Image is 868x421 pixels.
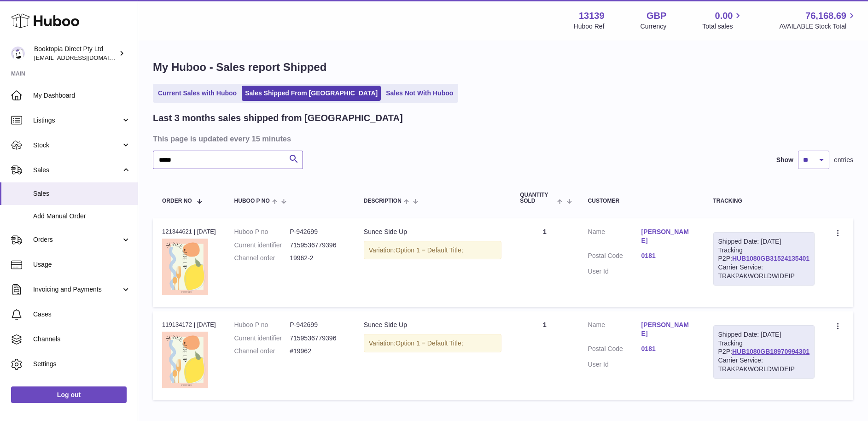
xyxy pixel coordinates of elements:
div: Variation: [364,334,501,353]
a: Current Sales with Huboo [155,86,240,101]
dt: Huboo P no [234,321,290,329]
span: [EMAIL_ADDRESS][DOMAIN_NAME] [34,54,135,61]
div: Huboo Ref [574,22,605,31]
a: 0181 [641,345,695,353]
img: buz@sabweb.com.au [11,47,25,60]
span: Stock [33,141,121,150]
span: My Dashboard [33,91,131,100]
span: Description [364,198,402,204]
a: Sales Not With Huboo [383,86,456,101]
h2: Last 3 months sales shipped from [GEOGRAPHIC_DATA] [153,112,403,124]
span: Orders [33,235,121,244]
div: 119134172 | [DATE] [162,321,216,329]
strong: 13139 [579,10,605,22]
dt: Channel order [234,347,290,356]
span: Total sales [702,22,743,31]
span: Usage [33,260,131,269]
div: Shipped Date: [DATE] [718,237,810,246]
dt: Name [588,228,641,247]
div: Booktopia Direct Pty Ltd [34,45,117,62]
dd: P-942699 [290,321,345,329]
span: Sales [33,166,121,175]
div: Sunee Side Up [364,321,501,329]
td: 1 [511,311,578,400]
dt: Current identifier [234,334,290,343]
h1: My Huboo - Sales report Shipped [153,60,853,75]
dd: #19962 [290,347,345,356]
a: HUB1080GB31524135401 [732,255,810,262]
dt: User Id [588,267,641,276]
span: Channels [33,335,131,344]
dt: Current identifier [234,241,290,250]
dt: Name [588,321,641,340]
div: Variation: [364,241,501,260]
img: 9781922598707_cover_7f01db32-b224-4898-b829-33394be15eb3.jpg [162,239,208,295]
dt: Postal Code [588,345,641,356]
a: [PERSON_NAME] [641,228,695,245]
dt: Huboo P no [234,228,290,236]
div: Sunee Side Up [364,228,501,236]
div: Carrier Service: TRAKPAKWORLDWIDEIP [718,356,810,374]
a: Log out [11,386,127,403]
div: Carrier Service: TRAKPAKWORLDWIDEIP [718,263,810,281]
dd: 19962-2 [290,254,345,263]
span: 0.00 [715,10,733,22]
a: Sales Shipped From [GEOGRAPHIC_DATA] [242,86,381,101]
strong: GBP [647,10,666,22]
span: Order No [162,198,192,204]
label: Show [776,156,793,164]
a: [PERSON_NAME] [641,321,695,338]
div: Shipped Date: [DATE] [718,330,810,339]
span: Quantity Sold [520,192,555,204]
dt: User Id [588,360,641,369]
span: Huboo P no [234,198,270,204]
span: Sales [33,189,131,198]
span: Cases [33,310,131,319]
span: Add Manual Order [33,212,131,221]
div: Tracking [713,198,815,204]
div: Tracking P2P: [713,232,815,286]
span: 76,168.69 [805,10,846,22]
a: HUB1080GB18970994301 [732,348,810,355]
td: 1 [511,218,578,307]
img: 9781922598707_cover_7f01db32-b224-4898-b829-33394be15eb3.jpg [162,332,208,388]
span: Listings [33,116,121,125]
div: Currency [641,22,667,31]
a: 0.00 Total sales [702,10,743,31]
span: Option 1 = Default Title; [396,246,463,254]
dd: 7159536779396 [290,241,345,250]
span: Invoicing and Payments [33,285,121,294]
h3: This page is updated every 15 minutes [153,134,851,144]
div: 121344621 | [DATE] [162,228,216,236]
a: 76,168.69 AVAILABLE Stock Total [779,10,857,31]
div: Tracking P2P: [713,325,815,379]
span: Option 1 = Default Title; [396,339,463,347]
dt: Postal Code [588,251,641,263]
a: 0181 [641,251,695,260]
span: AVAILABLE Stock Total [779,22,857,31]
div: Customer [588,198,695,204]
dt: Channel order [234,254,290,263]
dd: 7159536779396 [290,334,345,343]
span: entries [834,156,853,164]
dd: P-942699 [290,228,345,236]
span: Settings [33,360,131,368]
